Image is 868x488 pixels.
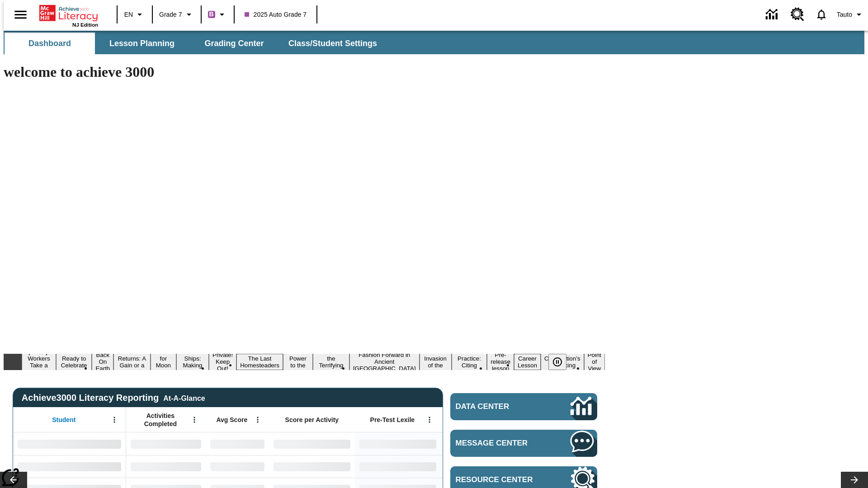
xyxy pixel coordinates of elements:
[72,22,98,28] span: NJ Edition
[456,439,543,448] span: Message Center
[52,416,75,424] span: Student
[97,33,187,54] button: Lesson Planning
[548,354,576,370] div: Pause
[22,393,205,403] span: Achieve3000 Literacy Reporting
[120,6,149,23] button: Language: EN, Select a language
[450,393,597,420] a: Data Center
[841,472,868,488] button: Lesson carousel, Next
[113,347,150,377] button: Slide 4 Free Returns: A Gain or a Drain?
[313,347,349,377] button: Slide 10 Attack of the Terrifying Tomatoes
[514,354,541,370] button: Slide 15 Career Lesson
[810,3,833,26] a: Notifications
[4,33,385,54] div: SubNavbar
[487,350,514,373] button: Slide 14 Pre-release lesson
[245,10,307,19] span: 2025 Auto Grade 7
[156,6,198,23] button: Grade: Grade 7, Select a grade
[124,10,133,19] span: EN
[209,350,236,373] button: Slide 7 Private! Keep Out!
[126,455,206,478] div: No Data,
[206,455,269,478] div: No Data,
[4,64,605,80] h1: welcome to achieve 3000
[5,33,95,54] button: Dashboard
[126,432,206,455] div: No Data,
[420,347,452,377] button: Slide 12 The Invasion of the Free CD
[837,10,852,19] span: Tauto
[131,412,190,428] span: Activities Completed
[92,350,113,373] button: Slide 3 Back On Earth
[56,347,92,377] button: Slide 2 Get Ready to Celebrate Juneteenth!
[209,9,214,20] span: B
[159,10,182,19] span: Grade 7
[584,350,605,373] button: Slide 17 Point of View
[423,413,436,427] button: Open Menu
[188,413,201,427] button: Open Menu
[283,347,313,377] button: Slide 9 Solar Power to the People
[760,2,785,27] a: Data Center
[109,38,175,49] span: Lesson Planning
[216,416,247,424] span: Avg Score
[370,416,415,424] span: Pre-Test Lexile
[4,31,864,54] div: SubNavbar
[251,413,264,427] button: Open Menu
[349,350,420,373] button: Slide 11 Fashion Forward in Ancient Rome
[151,347,176,377] button: Slide 5 Time for Moon Rules?
[456,475,543,484] span: Resource Center
[22,347,56,377] button: Slide 1 Labor Day: Workers Take a Stand
[163,393,205,403] div: At-A-Glance
[28,38,71,49] span: Dashboard
[176,347,209,377] button: Slide 6 Cruise Ships: Making Waves
[785,2,810,27] a: Resource Center, Will open in new tab
[456,402,540,411] span: Data Center
[285,416,339,424] span: Score per Activity
[39,4,98,22] a: Home
[204,6,231,23] button: Boost Class color is purple. Change class color
[548,354,566,370] button: Pause
[450,430,597,457] a: Message Center
[541,347,584,377] button: Slide 16 The Constitution's Balancing Act
[189,33,279,54] button: Grading Center
[288,38,377,49] span: Class/Student Settings
[39,3,98,28] div: Home
[281,33,384,54] button: Class/Student Settings
[7,1,34,28] button: Open side menu
[236,354,283,370] button: Slide 8 The Last Homesteaders
[206,432,269,455] div: No Data,
[108,413,121,427] button: Open Menu
[204,38,264,49] span: Grading Center
[452,347,487,377] button: Slide 13 Mixed Practice: Citing Evidence
[833,6,868,23] button: Profile/Settings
